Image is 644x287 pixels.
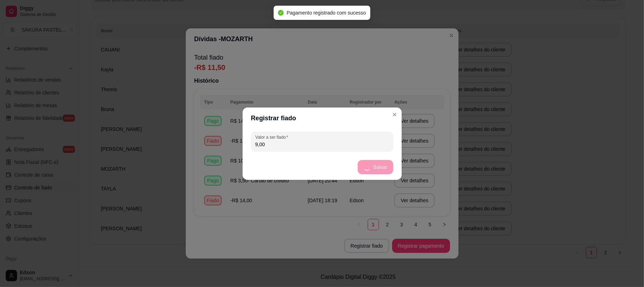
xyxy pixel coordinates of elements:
span: Pagamento registrado com sucesso [287,10,366,16]
label: Valor a ser fiado [255,134,291,140]
span: check-circle [278,10,284,16]
button: Close [389,109,400,120]
header: Registrar fiado [243,107,402,129]
input: Valor a ser fiado [255,141,389,148]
